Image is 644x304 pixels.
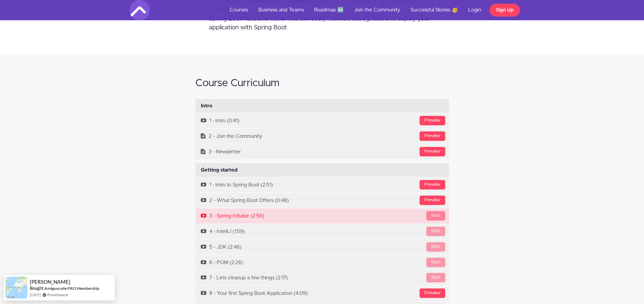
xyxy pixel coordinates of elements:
div: Start [426,227,445,236]
span: [PERSON_NAME] [30,279,70,285]
a: Start4 - IntelliJ (1:59) [195,224,449,239]
div: Start [426,211,445,221]
span: Bought [30,285,44,291]
div: Preview [420,116,445,125]
div: Getting started [195,163,449,177]
div: Preview [420,147,445,156]
a: ProveSource [47,292,68,298]
div: Intro [195,99,449,113]
a: Preview2 - Join the Community [195,129,449,144]
a: Preview8 - Your first Spring Boot Application (4:09) [195,286,449,301]
div: Start [426,273,445,282]
a: Start3 - Spring Initializr (2:56) [195,208,449,224]
span: [DATE] [30,292,41,298]
a: Preview3 - Newsletter [195,144,449,159]
a: Start5 - JDK (2:46) [195,239,449,255]
div: Preview [420,196,445,205]
a: Preview1 - Intro to Spring Boot (2:51) [195,177,449,193]
div: Preview [420,180,445,189]
div: Preview [420,288,445,298]
div: Preview [420,131,445,141]
a: Start6 - POM (2:26) [195,255,449,270]
a: Preview2 - What Spring Boot Offers (0:48) [195,193,449,208]
img: provesource social proof notification image [5,277,27,299]
h2: Course Curriculum [195,78,449,89]
a: Start7 - Lets cleanup a few things (2:17) [195,270,449,285]
div: Start [426,242,445,252]
a: Preview1 - Intro (0:41) [195,113,449,128]
div: Start [426,258,445,267]
a: Sign Up [490,4,520,17]
a: Amigoscode PRO Membership [44,286,99,291]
